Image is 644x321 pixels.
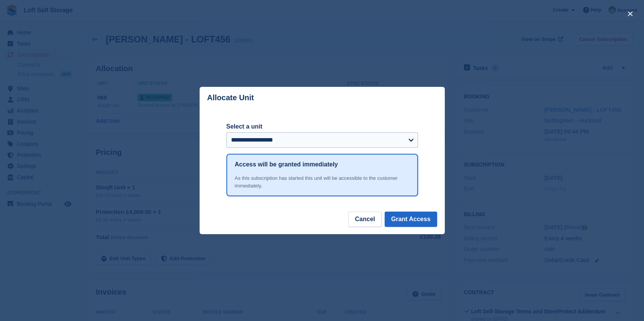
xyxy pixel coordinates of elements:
[235,174,410,189] div: As this subscription has started this unit will be accessible to the customer immediately.
[348,212,381,227] button: Cancel
[226,122,418,131] label: Select a unit
[207,93,254,102] p: Allocate Unit
[624,8,636,20] button: close
[385,212,437,227] button: Grant Access
[235,160,338,169] h1: Access will be granted immediately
